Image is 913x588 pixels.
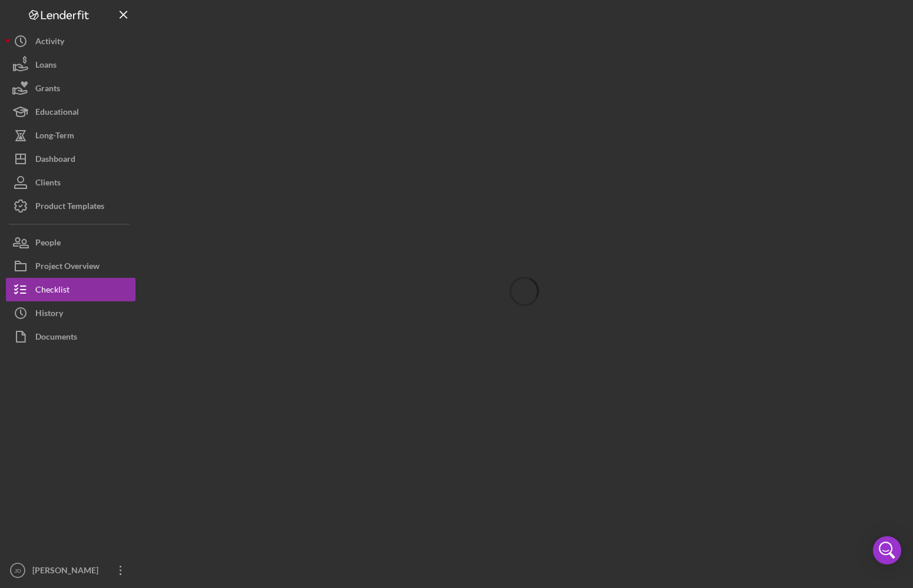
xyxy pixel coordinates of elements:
button: Dashboard [6,147,135,171]
button: Clients [6,171,135,194]
button: Product Templates [6,194,135,218]
button: History [6,301,135,325]
div: Activity [35,29,64,56]
div: Loans [35,53,57,79]
div: Open Intercom Messenger [873,536,901,564]
div: [PERSON_NAME] [29,559,106,585]
div: Educational [35,100,79,127]
div: Product Templates [35,194,104,221]
div: Documents [35,325,77,351]
button: Project Overview [6,254,135,278]
div: Checklist [35,278,70,304]
div: Dashboard [35,147,75,174]
button: Grants [6,77,135,100]
button: Educational [6,100,135,124]
button: JD[PERSON_NAME] [6,559,135,582]
div: People [35,231,61,257]
div: Long-Term [35,124,74,150]
button: People [6,231,135,254]
button: Documents [6,325,135,348]
div: Project Overview [35,254,100,281]
button: Checklist [6,278,135,301]
div: History [35,301,63,328]
div: Clients [35,171,61,197]
button: Long-Term [6,124,135,147]
button: Activity [6,29,135,53]
button: Loans [6,53,135,77]
text: JD [14,567,21,574]
div: Grants [35,77,60,103]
